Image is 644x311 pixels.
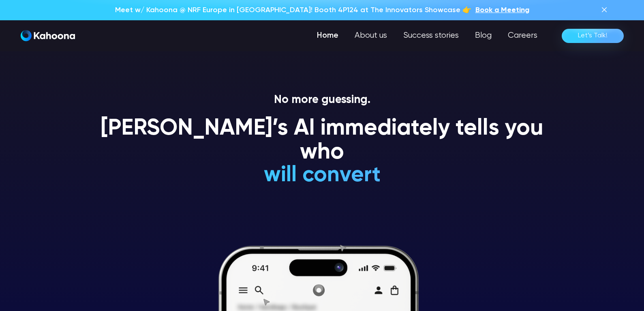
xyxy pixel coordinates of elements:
p: Meet w/ Kahoona @ NRF Europe in [GEOGRAPHIC_DATA]! Booth 4P124 at The Innovators Showcase 👉 [115,5,471,15]
p: No more guessing. [91,93,553,107]
a: Let’s Talk! [562,29,624,43]
a: About us [347,28,395,44]
h1: [PERSON_NAME]’s AI immediately tells you who [91,117,553,165]
a: Success stories [395,28,467,44]
img: Kahoona logo white [21,30,75,41]
a: Home [309,28,347,44]
a: Book a Meeting [475,5,529,15]
a: Careers [500,28,546,44]
a: Blog [467,28,500,44]
span: Book a Meeting [475,6,529,14]
a: home [21,30,75,42]
h1: will convert [203,163,441,187]
div: Let’s Talk! [578,29,608,42]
